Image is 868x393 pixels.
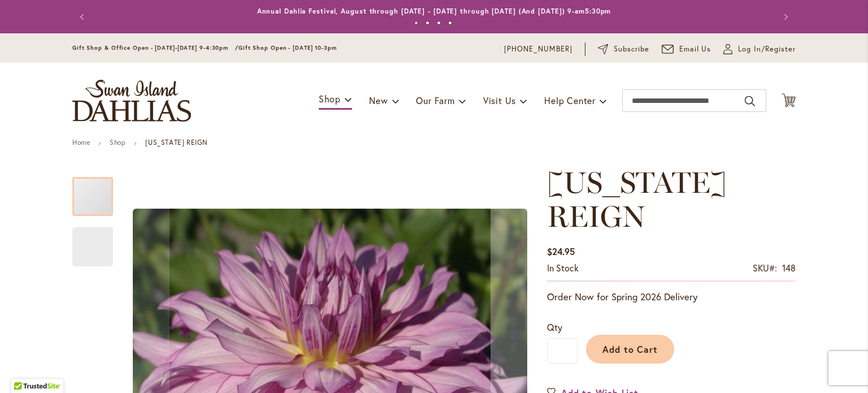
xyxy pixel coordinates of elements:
[544,94,596,106] span: Help Center
[72,44,238,51] span: Gift Shop & Office Open - [DATE]-[DATE] 9-4:30pm /
[238,44,337,51] span: Gift Shop Open - [DATE] 10-3pm
[110,138,125,146] a: Shop
[145,138,208,146] strong: [US_STATE] REIGN
[602,343,658,355] span: Add to Cart
[448,21,452,25] button: 4 of 4
[72,166,124,216] div: OREGON REIGN
[547,245,575,257] span: $24.95
[72,216,113,266] div: OREGON REIGN
[547,262,579,275] div: Availability
[72,80,191,122] a: store logo
[426,21,429,25] button: 2 of 4
[547,262,579,274] span: In stock
[598,44,649,55] a: Subscribe
[437,21,441,25] button: 3 of 4
[662,44,711,55] a: Email Us
[547,290,796,304] p: Order Now for Spring 2026 Delivery
[614,44,649,55] span: Subscribe
[773,6,796,28] button: Next
[547,165,727,234] span: [US_STATE] REIGN
[723,44,796,55] a: Log In/Register
[319,93,341,105] span: Shop
[416,94,454,106] span: Our Farm
[753,262,777,274] strong: SKU
[504,44,572,55] a: [PHONE_NUMBER]
[72,6,95,28] button: Previous
[414,21,418,25] button: 1 of 4
[369,94,388,106] span: New
[72,138,90,146] a: Home
[586,335,674,364] button: Add to Cart
[679,44,711,55] span: Email Us
[257,7,611,15] a: Annual Dahlia Festival, August through [DATE] - [DATE] through [DATE] (And [DATE]) 9-am5:30pm
[738,44,796,55] span: Log In/Register
[483,94,516,106] span: Visit Us
[782,262,796,275] div: 148
[547,321,562,333] span: Qty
